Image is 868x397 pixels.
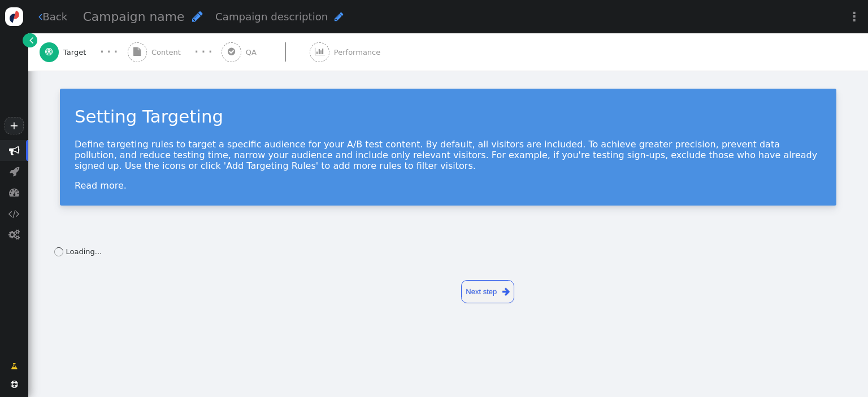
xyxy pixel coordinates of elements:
[315,47,325,56] span: 
[133,47,141,56] span: 
[246,47,261,58] span: QA
[45,47,53,56] span: 
[11,361,18,372] span: 
[9,187,20,198] span: 
[5,117,24,134] a: +
[215,11,328,23] span: Campaign description
[334,47,385,58] span: Performance
[192,10,203,23] span: 
[11,381,18,388] span: 
[10,166,19,177] span: 
[222,33,310,71] a:  QA
[8,208,20,219] span: 
[75,103,822,129] div: Setting Targeting
[38,11,42,22] span: 
[75,180,127,191] a: Read more.
[228,47,235,56] span: 
[40,33,128,71] a:  Target · · ·
[461,280,515,303] a: Next step
[194,45,212,59] div: · · ·
[3,357,25,376] a: 
[9,145,20,156] span: 
[8,229,20,240] span: 
[38,9,67,24] a: Back
[5,7,24,26] img: logo-icon.svg
[66,247,102,256] span: Loading...
[29,34,33,46] span: 
[335,11,344,22] span: 
[23,33,37,47] a: 
[310,33,404,71] a:  Performance
[100,45,118,59] div: · · ·
[128,33,222,71] a:  Content · · ·
[75,139,822,171] p: Define targeting rules to target a specific audience for your A/B test content. By default, all v...
[502,285,510,298] span: 
[83,10,185,24] span: Campaign name
[63,47,90,58] span: Target
[151,47,185,58] span: Content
